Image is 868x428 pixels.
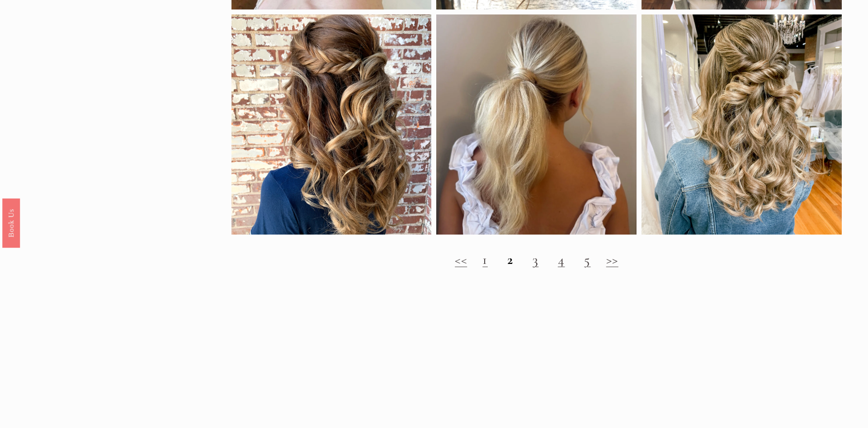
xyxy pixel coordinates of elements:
a: 5 [584,251,591,268]
a: << [455,251,467,268]
a: 4 [558,251,565,268]
a: 3 [533,251,539,268]
a: 1 [482,251,488,268]
strong: 2 [507,251,514,268]
a: >> [606,251,618,268]
a: Book Us [2,198,20,247]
